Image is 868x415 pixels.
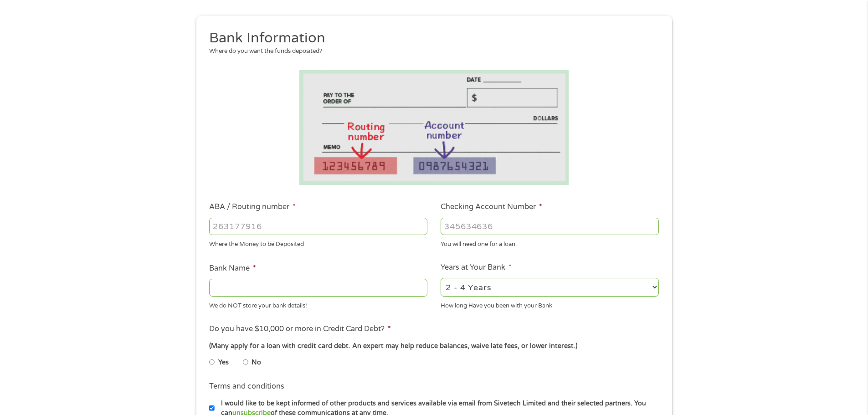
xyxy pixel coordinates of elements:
[441,218,659,235] input: 345634636
[441,202,542,212] label: Checking Account Number
[209,218,427,235] input: 263177916
[209,47,652,56] div: Where do you want the funds deposited?
[209,237,427,249] div: Where the Money to be Deposited
[441,237,659,249] div: You will need one for a loan.
[441,298,659,310] div: How long Have you been with your Bank
[209,298,427,310] div: We do NOT store your bank details!
[209,324,391,334] label: Do you have $10,000 or more in Credit Card Debt?
[209,264,256,273] label: Bank Name
[209,341,658,351] div: (Many apply for a loan with credit card debt. An expert may help reduce balances, waive late fees...
[209,29,652,47] h2: Bank Information
[441,263,512,272] label: Years at Your Bank
[218,358,229,368] label: Yes
[299,70,569,185] img: Routing number location
[252,358,261,368] label: No
[209,202,296,212] label: ABA / Routing number
[209,382,284,391] label: Terms and conditions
